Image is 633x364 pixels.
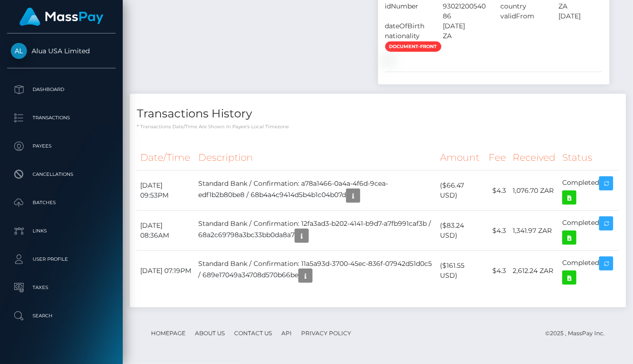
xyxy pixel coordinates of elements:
[494,11,552,21] div: validFrom
[11,224,112,238] p: Links
[509,145,559,171] th: Received
[436,1,494,21] div: 9302120054086
[509,211,559,251] td: 1,341.97 ZAR
[7,163,116,186] a: Cancellations
[7,47,116,55] span: Alua USA Limited
[437,145,485,171] th: Amount
[11,111,112,125] p: Transactions
[437,171,485,211] td: ($66.47 USD)
[7,78,116,101] a: Dashboard
[509,251,559,291] td: 2,612.24 ZAR
[137,106,619,122] h4: Transactions History
[559,251,619,291] td: Completed
[147,326,189,340] a: Homepage
[559,211,619,251] td: Completed
[11,196,112,210] p: Batches
[485,211,509,251] td: $4.3
[559,171,619,211] td: Completed
[385,56,393,64] img: f6899632-aec3-4edf-84ad-df670ae9afd0
[7,191,116,215] a: Batches
[551,1,609,11] div: ZA
[7,106,116,130] a: Transactions
[436,21,494,31] div: [DATE]
[19,8,103,26] img: MassPay Logo
[485,145,509,171] th: Fee
[11,43,27,59] img: Alua USA Limited
[545,328,612,339] div: © 2025 , MassPay Inc.
[297,326,355,340] a: Privacy Policy
[559,145,619,171] th: Status
[485,251,509,291] td: $4.3
[230,326,276,340] a: Contact Us
[11,83,112,97] p: Dashboard
[195,251,437,291] td: Standard Bank / Confirmation: 11a5a93d-3700-45ec-836f-07942d51d0c5 / 689e17049a34708d570b66be
[137,171,195,211] td: [DATE] 09:53PM
[137,123,619,130] p: * Transactions date/time are shown in payee's local timezone
[485,171,509,211] td: $4.3
[378,31,436,41] div: nationality
[11,309,112,323] p: Search
[7,248,116,271] a: User Profile
[551,11,609,21] div: [DATE]
[437,211,485,251] td: ($83.24 USD)
[195,211,437,251] td: Standard Bank / Confirmation: 12fa3ad3-b202-4141-b9d7-a7fb991caf3b / 68a2c69798a3bc33bb0da8a7
[436,31,494,41] div: ZA
[11,252,112,266] p: User Profile
[11,281,112,295] p: Taxes
[278,326,295,340] a: API
[137,251,195,291] td: [DATE] 07:19PM
[191,326,228,340] a: About Us
[7,134,116,158] a: Payees
[509,171,559,211] td: 1,076.70 ZAR
[195,145,437,171] th: Description
[7,276,116,299] a: Taxes
[137,145,195,171] th: Date/Time
[11,139,112,153] p: Payees
[494,1,552,11] div: country
[195,171,437,211] td: Standard Bank / Confirmation: a78a1466-0a4a-4f6d-9cea-edf1b2b80be8 / 68b4a4c9414d5b4b1c04b07d
[11,167,112,182] p: Cancellations
[7,219,116,243] a: Links
[137,211,195,251] td: [DATE] 08:36AM
[7,304,116,328] a: Search
[385,41,441,52] span: document-front
[378,1,436,21] div: idNumber
[378,21,436,31] div: dateOfBirth
[437,251,485,291] td: ($161.55 USD)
